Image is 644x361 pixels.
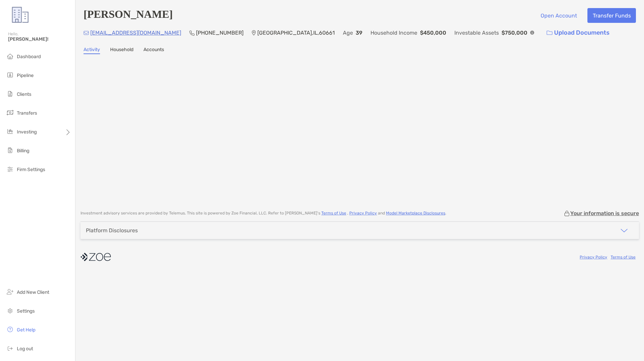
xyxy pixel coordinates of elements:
[570,210,639,216] p: Your information is secure
[17,91,31,97] span: Clients
[547,31,552,35] img: button icon
[6,109,14,117] img: transfers icon
[6,165,14,173] img: firm-settings icon
[620,227,628,235] img: icon arrow
[17,129,37,135] span: Investing
[17,327,35,333] span: Get Help
[530,31,534,35] img: Info Icon
[420,29,446,37] p: $450,000
[6,52,14,60] img: dashboard icon
[6,288,14,296] img: add_new_client icon
[84,47,100,54] a: Activity
[17,54,41,59] span: Dashboard
[17,148,29,154] span: Billing
[257,29,335,37] p: [GEOGRAPHIC_DATA] , IL , 60661
[8,3,32,27] img: Zoe Logo
[252,30,256,36] img: Location Icon
[84,8,173,23] h4: [PERSON_NAME]
[6,344,14,352] img: logout icon
[80,249,111,265] img: company logo
[6,146,14,154] img: billing icon
[8,36,71,42] span: [PERSON_NAME]!
[321,211,346,215] a: Terms of Use
[587,8,636,23] button: Transfer Funds
[535,8,582,23] button: Open Account
[542,26,614,40] a: Upload Documents
[17,110,37,116] span: Transfers
[17,308,35,314] span: Settings
[356,29,362,37] p: 39
[17,73,34,78] span: Pipeline
[84,31,89,35] img: Email Icon
[6,90,14,98] img: clients icon
[386,211,445,215] a: Model Marketplace Disclosures
[196,29,244,37] p: [PHONE_NUMBER]
[6,127,14,135] img: investing icon
[6,325,14,333] img: get-help icon
[80,211,446,216] p: Investment advisory services are provided by Telemus . This site is powered by Zoe Financial, LLC...
[17,167,45,172] span: Firm Settings
[371,29,417,37] p: Household Income
[17,289,49,295] span: Add New Client
[189,30,195,36] img: Phone Icon
[143,47,164,54] a: Accounts
[6,71,14,79] img: pipeline icon
[580,255,607,259] a: Privacy Policy
[454,29,499,37] p: Investable Assets
[502,29,527,37] p: $750,000
[343,29,353,37] p: Age
[90,29,181,37] p: [EMAIL_ADDRESS][DOMAIN_NAME]
[349,211,377,215] a: Privacy Policy
[611,255,636,259] a: Terms of Use
[6,307,14,315] img: settings icon
[110,47,133,54] a: Household
[86,227,138,234] div: Platform Disclosures
[17,346,33,352] span: Log out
